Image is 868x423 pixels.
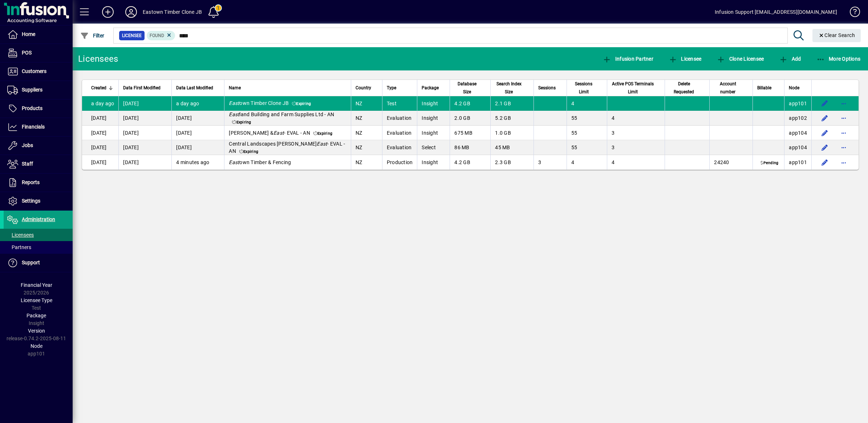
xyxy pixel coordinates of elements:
span: Node [31,343,42,349]
span: Infusion Partner [603,56,653,62]
span: land Building and Farm Supplies Ltd - AN [229,111,334,117]
span: Expiring [231,119,253,125]
td: NZ [351,155,382,170]
td: NZ [351,140,382,155]
button: Add [96,5,119,19]
div: Database Size [454,80,486,96]
span: app104.prod.infusionbusinesssoftware.com [789,145,807,150]
span: Reports [22,179,40,185]
div: Delete Requested [669,80,705,96]
td: [DATE] [82,111,118,126]
span: Licensee [122,32,142,39]
a: Suppliers [4,81,73,99]
div: Name [229,84,346,92]
a: Settings [4,192,73,210]
a: Knowledge Base [844,1,859,25]
td: 4.2 GB [450,155,490,170]
span: Support [22,260,40,265]
td: [DATE] [171,140,224,155]
button: Infusion Partner [601,52,655,65]
span: Package [422,84,439,92]
span: Database Size [454,80,479,96]
span: Filter [80,33,105,38]
span: Licensees [7,232,34,238]
em: East [229,100,239,106]
div: Active POS Terminals Limit [612,80,660,96]
span: Expiring [238,149,260,155]
em: East [273,130,284,136]
td: Insight [417,96,450,111]
a: Home [4,25,73,44]
span: Billable [757,84,771,92]
mat-chip: Found Status: Found [147,31,175,40]
span: Data First Modified [123,84,161,92]
td: a day ago [82,96,118,111]
td: 86 MB [450,140,490,155]
span: app101.prod.infusionbusinesssoftware.com [789,101,807,106]
td: 3 [534,155,567,170]
a: Staff [4,155,73,173]
span: [PERSON_NAME] & - EVAL - AN [229,130,310,136]
td: 4 [567,155,607,170]
td: 2.0 GB [450,111,490,126]
span: Sessions Limit [571,80,596,96]
span: app102.prod.infusionbusinesssoftware.com [789,115,807,121]
a: Licensees [4,229,73,241]
a: Support [4,254,73,272]
td: Evaluation [382,126,417,140]
td: [DATE] [118,140,171,155]
span: Financials [22,124,45,130]
a: Financials [4,118,73,136]
td: Production [382,155,417,170]
button: Filter [78,29,106,42]
button: Edit [819,98,831,109]
span: Partners [7,244,31,250]
span: Clone Licensee [717,56,764,62]
td: 24240 [709,155,753,170]
div: Account number [714,80,748,96]
span: Add [779,56,801,62]
a: Customers [4,62,73,81]
button: Edit [819,142,831,153]
span: Licensee [669,56,702,62]
td: a day ago [171,96,224,111]
div: Data First Modified [123,84,167,92]
span: Suppliers [22,87,42,93]
td: Evaluation [382,140,417,155]
div: Data Last Modified [176,84,220,92]
span: Version [28,328,45,334]
span: Customers [22,68,46,74]
td: [DATE] [171,111,224,126]
button: More options [838,112,849,124]
td: 3 [607,126,665,140]
td: 3 [607,140,665,155]
span: Jobs [22,142,33,148]
button: More options [838,156,849,168]
td: Evaluation [382,111,417,126]
td: 4.2 GB [450,96,490,111]
span: Sessions [538,84,556,92]
td: NZ [351,111,382,126]
span: Country [356,84,371,92]
span: Data Last Modified [176,84,213,92]
span: Name [229,84,241,92]
td: [DATE] [118,126,171,140]
span: Central Landscapes [PERSON_NAME] - EVAL - AN [229,141,345,154]
span: Expiring [312,131,334,137]
div: Search Index Size [495,80,529,96]
button: Clone Licensee [715,52,766,65]
span: Delete Requested [669,80,698,96]
span: Type [387,84,396,92]
button: Licensee [667,52,703,65]
em: East [317,141,327,147]
td: [DATE] [118,96,171,111]
td: 4 [567,96,607,111]
span: Node [789,84,799,92]
div: Sessions Limit [571,80,603,96]
div: Country [356,84,378,92]
span: Home [22,31,35,37]
button: Edit [819,112,831,124]
div: Infusion Support [EMAIL_ADDRESS][DOMAIN_NAME] [715,6,837,18]
span: Settings [22,198,40,204]
div: Type [387,84,413,92]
